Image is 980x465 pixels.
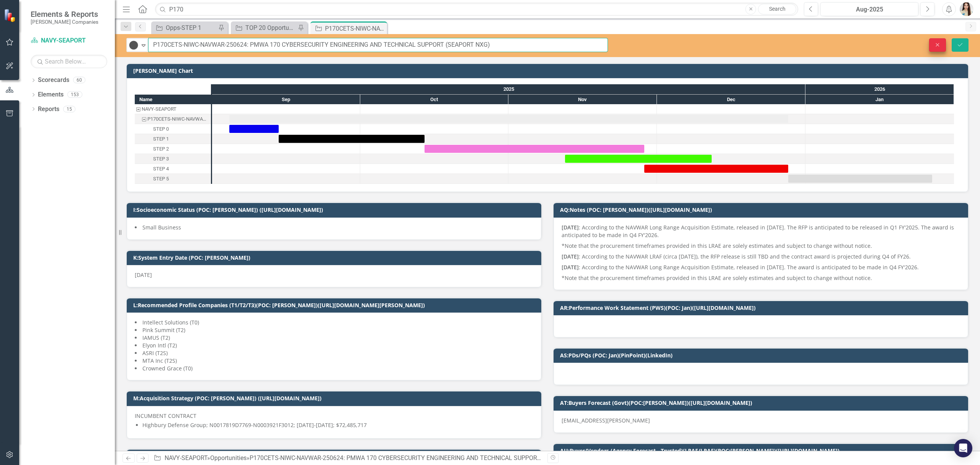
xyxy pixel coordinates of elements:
[644,165,788,173] div: Task: Start date: 2025-11-28 End date: 2025-12-28
[153,174,169,184] div: STEP 5
[135,134,211,144] div: Task: Start date: 2025-09-14 End date: 2025-10-14
[562,224,960,241] p: : According to the NAVWAR Long Range Acquisition Estimate, released in [DATE]. The RFP is anticip...
[73,77,85,84] div: 60
[805,84,954,94] div: 2026
[212,95,360,105] div: Sep
[135,174,211,184] div: STEP 5
[154,454,542,463] div: » »
[142,365,193,372] span: Crowned Grace (T0)
[155,3,798,16] input: Search ClearPoint...
[142,224,181,231] span: Small Business
[135,412,533,420] p: INCUMBENT CONTRACT
[31,36,107,45] a: NAVY-SEAPORT
[805,95,954,105] div: Jan
[820,2,918,16] button: Aug-2025
[153,164,169,174] div: STEP 4
[133,68,964,74] h3: [PERSON_NAME] Chart
[212,84,805,94] div: 2025
[135,124,211,134] div: STEP 0
[135,104,211,114] div: NAVY-SEAPORT
[135,95,211,104] div: Name
[135,134,211,144] div: STEP 1
[229,115,788,123] div: Task: Start date: 2025-09-04 End date: 2025-12-28
[142,334,170,341] span: IAMUS (T2)
[67,92,82,98] div: 153
[153,144,169,154] div: STEP 2
[360,95,508,105] div: Oct
[147,114,209,124] div: P170CETS-NIWC-NAVWAR-250624: PMWA 170 CYBERSECURITY ENGINEERING AND TECHNICAL SUPPORT (SEAPORT NXG)
[133,395,537,401] h3: M:Acquisition Strategy (POC: [PERSON_NAME]) ([URL][DOMAIN_NAME])
[250,454,586,462] div: P170CETS-NIWC-NAVWAR-250624: PMWA 170 CYBERSECURITY ENGINEERING AND TECHNICAL SUPPORT (SEAPORT NXG)
[135,154,211,164] div: Task: Start date: 2025-11-12 End date: 2025-12-12
[165,454,207,462] a: NAVY-SEAPORT
[142,342,177,349] span: Elyon Intl (T2)
[129,41,138,50] img: Tracked
[325,24,385,33] div: P170CETS-NIWC-NAVWAR-250624: PMWA 170 CYBERSECURITY ENGINEERING AND TECHNICAL SUPPORT (SEAPORT NXG)
[562,273,960,282] p: *Note that the procurement timeframes provided in this LRAE are solely estimates and subject to c...
[562,253,579,260] strong: [DATE]
[133,207,537,213] h3: I:Socioeconomic Status (POC: [PERSON_NAME]) ([URL][DOMAIN_NAME])
[229,125,279,133] div: Task: Start date: 2025-09-04 End date: 2025-09-14
[38,76,69,85] a: Scorecards
[4,9,17,22] img: ClearPoint Strategy
[560,207,964,213] h3: AQ:Notes (POC: [PERSON_NAME])([URL][DOMAIN_NAME])
[279,135,425,143] div: Task: Start date: 2025-09-14 End date: 2025-10-14
[562,224,579,231] strong: [DATE]
[135,104,211,114] div: Task: NAVY-SEAPORT Start date: 2025-09-04 End date: 2025-09-05
[560,448,964,454] h3: AU:Buyer/Vendors (Agency Forecast - Trusted)(LRAF/LRAE)(POC:[PERSON_NAME])([URL][DOMAIN_NAME])
[135,144,211,154] div: Task: Start date: 2025-10-14 End date: 2025-11-28
[135,114,211,124] div: P170CETS-NIWC-NAVWAR-250624: PMWA 170 CYBERSECURITY ENGINEERING AND TECHNICAL SUPPORT (SEAPORT NXG)
[142,319,199,326] span: Intellect Solutions (T0)
[153,134,169,144] div: STEP 1
[788,175,932,183] div: Task: Start date: 2025-12-28 End date: 2026-01-27
[508,95,657,105] div: Nov
[153,124,169,134] div: STEP 0
[31,19,98,25] small: [PERSON_NAME] Companies
[560,305,964,311] h3: AR:Performance Work Statement (PWS)(POC: Jan)([URL][DOMAIN_NAME])
[153,23,216,33] a: Opps-STEP 1
[425,145,644,153] div: Task: Start date: 2025-10-14 End date: 2025-11-28
[133,302,537,308] h3: L:Recommended Profile Companies (T1/T2/T3)(POC: [PERSON_NAME])([URL][DOMAIN_NAME][PERSON_NAME])
[135,164,211,174] div: STEP 4
[210,454,247,462] a: Opportunities
[562,264,579,271] strong: [DATE]
[135,114,211,124] div: Task: Start date: 2025-09-04 End date: 2025-12-28
[166,23,216,33] div: Opps-STEP 1
[31,55,107,68] input: Search Below...
[657,95,805,105] div: Dec
[63,106,75,112] div: 15
[142,349,168,357] span: ASRI (T2S)
[38,105,59,114] a: Reports
[142,421,533,429] p: Highbury Defense Group; N0017819D7769-N0003921F3012; [DATE]-[DATE]; $72,485,717
[142,357,177,364] span: MTA Inc (T2S)
[135,164,211,174] div: Task: Start date: 2025-11-28 End date: 2025-12-28
[133,255,537,260] h3: K:System Entry Date (POC: [PERSON_NAME])
[135,271,152,278] span: [DATE]
[31,10,98,19] span: Elements & Reports
[560,352,964,358] h3: AS:PDs/PQs (POC: Jan)(PinPoint)(LinkedIn)
[245,23,296,33] div: TOP 20 Opportunities ([DATE] Process)
[565,155,712,163] div: Task: Start date: 2025-11-12 End date: 2025-12-12
[233,23,296,33] a: TOP 20 Opportunities ([DATE] Process)
[148,38,608,52] input: This field is required
[960,2,973,16] img: Janieva Castro
[135,154,211,164] div: STEP 3
[562,251,960,262] p: : According to the NAVWAR LRAF (circa [DATE]), the RFP release is still TBD and the contract awar...
[560,400,964,406] h3: AT:Buyers Forecast (Govt)(POC:[PERSON_NAME])([URL][DOMAIN_NAME])
[135,144,211,154] div: STEP 2
[954,439,972,457] div: Open Intercom Messenger
[562,262,960,273] p: : According to the NAVWAR Long Range Acquisition Estimate, released in [DATE]. The award is antic...
[142,104,176,114] div: NAVY-SEAPORT
[142,326,185,334] span: Pink Summit (T2)
[562,417,960,424] p: [EMAIL_ADDRESS][PERSON_NAME]
[562,241,960,251] p: *Note that the procurement timeframes provided in this LRAE are solely estimates and subject to c...
[153,154,169,164] div: STEP 3
[38,90,64,99] a: Elements
[758,4,796,15] a: Search
[135,124,211,134] div: Task: Start date: 2025-09-04 End date: 2025-09-14
[823,5,916,14] div: Aug-2025
[135,174,211,184] div: Task: Start date: 2025-12-28 End date: 2026-01-27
